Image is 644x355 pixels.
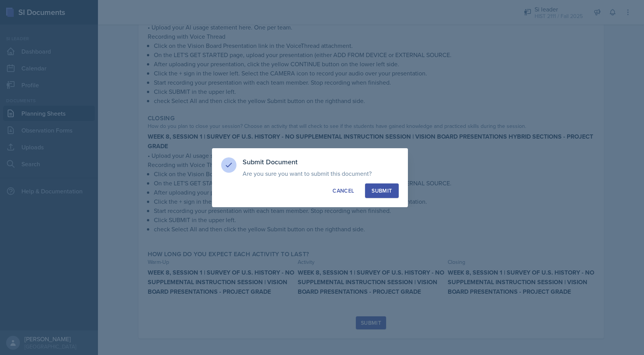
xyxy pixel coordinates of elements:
div: Cancel [333,187,354,195]
button: Submit [365,183,398,198]
h3: Submit Document [243,157,399,167]
button: Cancel [326,183,360,198]
p: Are you sure you want to submit this document? [243,170,399,177]
div: Submit [372,187,392,195]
